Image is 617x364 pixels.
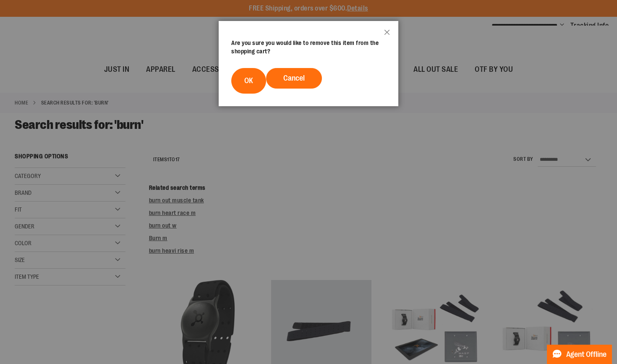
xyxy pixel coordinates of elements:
button: Agent Offline [547,345,612,364]
span: Cancel [283,74,305,82]
button: OK [231,68,266,94]
span: OK [244,76,253,85]
button: Cancel [266,68,322,89]
div: Are you sure you would like to remove this item from the shopping cart? [231,39,386,55]
span: Agent Offline [566,351,607,359]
